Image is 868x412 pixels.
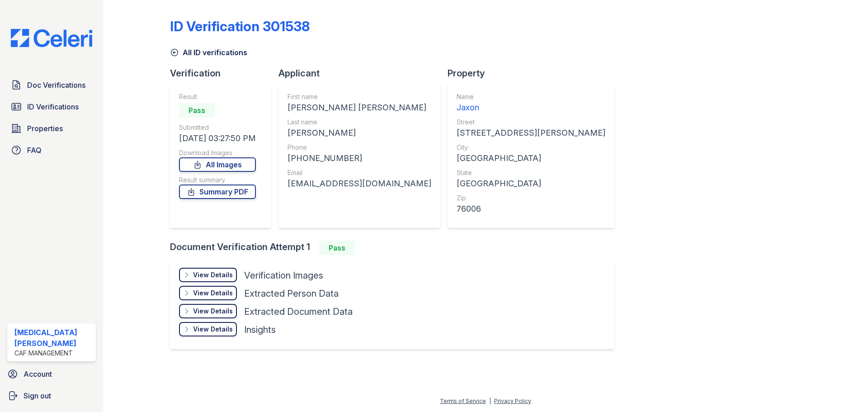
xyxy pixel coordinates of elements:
span: ID Verifications [27,101,79,112]
div: Phone [288,143,431,152]
span: Account [24,369,52,379]
div: Verification [170,67,278,80]
div: | [489,398,491,404]
img: CE_Logo_Blue-a8612792a0a2168367f1c8372b55b34899dd931a85d93a1a3d3e32e68fde9ad4.png [4,29,99,47]
a: All ID verifications [170,47,247,58]
div: Extracted Document Data [244,305,353,318]
div: [DATE] 03:27:50 PM [179,132,256,145]
a: Terms of Service [440,398,486,404]
div: [STREET_ADDRESS][PERSON_NAME] [457,127,605,139]
a: All Images [179,157,256,172]
div: [GEOGRAPHIC_DATA] [457,152,605,165]
a: Sign out [4,387,99,405]
div: First name [288,92,431,101]
div: Download Images [179,148,256,157]
span: Properties [27,123,63,134]
a: FAQ [7,141,96,159]
div: [EMAIL_ADDRESS][DOMAIN_NAME] [288,177,431,190]
a: Privacy Policy [494,398,531,404]
div: Email [288,168,431,177]
div: Pass [319,241,355,255]
div: City [457,143,605,152]
div: Jaxon [457,101,605,114]
div: [GEOGRAPHIC_DATA] [457,177,605,190]
div: [PHONE_NUMBER] [288,152,431,165]
div: ID Verification 301538 [170,18,310,34]
div: CAF Management [14,349,92,358]
a: Account [4,365,99,383]
div: View Details [193,325,233,334]
div: Street [457,118,605,127]
a: Summary PDF [179,185,256,199]
div: Extracted Person Data [244,287,339,300]
div: Verification Images [244,269,323,282]
div: Name [457,92,605,101]
a: Doc Verifications [7,76,96,94]
div: View Details [193,307,233,316]
div: State [457,168,605,177]
div: [MEDICAL_DATA][PERSON_NAME] [14,327,92,349]
iframe: chat widget [830,376,859,403]
div: View Details [193,270,233,279]
div: Zip [457,194,605,203]
div: Property [448,67,622,80]
div: Pass [179,103,215,118]
div: Document Verification Attempt 1 [170,241,622,255]
div: Insights [244,323,276,336]
div: [PERSON_NAME] [288,127,431,139]
span: Sign out [24,390,51,401]
div: Last name [288,118,431,127]
div: Result summary [179,175,256,185]
div: Result [179,92,256,101]
div: Applicant [278,67,448,80]
a: ID Verifications [7,98,96,116]
span: FAQ [27,145,42,156]
a: Name Jaxon [457,92,605,114]
span: Doc Verifications [27,80,85,90]
div: View Details [193,289,233,298]
a: Properties [7,119,96,137]
div: [PERSON_NAME] [PERSON_NAME] [288,101,431,114]
div: 76006 [457,203,605,215]
div: Submitted [179,123,256,132]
